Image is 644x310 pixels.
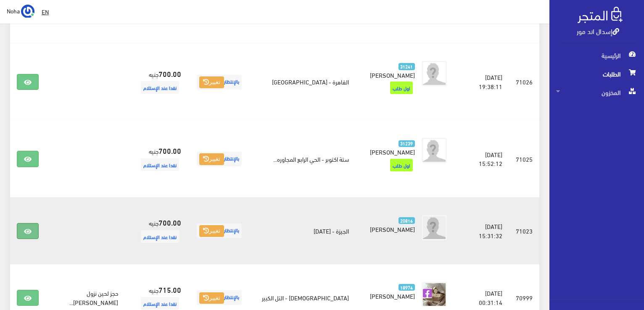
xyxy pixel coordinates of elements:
[399,284,415,291] span: 18974
[199,225,224,237] button: تغيير
[549,65,644,83] a: الطلبات
[141,158,179,171] span: نقدا عند الإستلام
[197,152,242,166] span: بالإنتظار
[158,284,181,295] strong: 715.00
[125,121,188,197] td: جنيه
[125,44,188,121] td: جنيه
[251,197,356,264] td: الجيزة - [DATE]
[556,83,637,102] span: المخزون
[390,81,413,94] span: اول طلب
[197,290,242,305] span: بالإنتظار
[460,121,509,197] td: [DATE] 15:52:12
[141,81,179,94] span: نقدا عند الإستلام
[370,146,415,158] span: [PERSON_NAME]
[158,145,181,156] strong: 700.00
[7,5,20,16] span: Noha
[422,282,447,307] img: picture
[460,197,509,264] td: [DATE] 15:31:32
[251,44,356,121] td: القاهرة - [GEOGRAPHIC_DATA]
[199,153,224,165] button: تغيير
[369,282,415,300] a: 18974 [PERSON_NAME]
[509,121,539,197] td: 71025
[556,46,637,65] span: الرئيسية
[199,76,224,88] button: تغيير
[370,69,415,81] span: [PERSON_NAME]
[390,159,413,171] span: اول طلب
[460,44,509,121] td: [DATE] 19:38:11
[509,197,539,264] td: 71023
[422,61,447,86] img: avatar.png
[578,7,623,23] img: .
[422,215,447,240] img: avatar.png
[251,121,356,197] td: ستة اكتوبر - الحي الرابع المجاوره...
[370,290,415,302] span: [PERSON_NAME]
[549,46,644,65] a: الرئيسية
[197,223,242,238] span: بالإنتظار
[7,4,34,18] a: ... Noha
[199,292,224,304] button: تغيير
[399,140,415,147] span: 31239
[369,215,415,234] a: 20816 [PERSON_NAME]
[509,44,539,121] td: 71026
[197,75,242,89] span: بالإنتظار
[577,25,619,37] a: إسدال اند مور
[422,138,447,163] img: avatar.png
[158,68,181,79] strong: 700.00
[556,65,637,83] span: الطلبات
[369,138,415,156] a: 31239 [PERSON_NAME]
[38,4,52,19] a: EN
[141,230,179,243] span: نقدا عند الإستلام
[549,83,644,102] a: المخزون
[125,197,188,264] td: جنيه
[158,217,181,228] strong: 700.00
[369,61,415,79] a: 31241 [PERSON_NAME]
[21,5,34,18] img: ...
[10,252,42,284] iframe: Drift Widget Chat Controller
[399,63,415,70] span: 31241
[399,217,415,224] span: 20816
[141,297,179,310] span: نقدا عند الإستلام
[370,223,415,235] span: [PERSON_NAME]
[42,6,49,17] u: EN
